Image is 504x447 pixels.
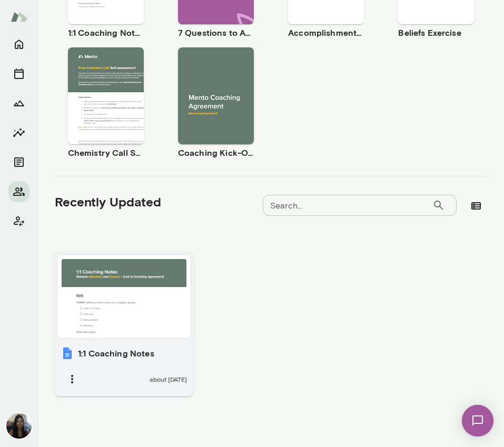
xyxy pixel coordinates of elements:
[178,146,254,159] h6: Coaching Kick-Off | Coaching Agreement
[55,193,161,210] h5: Recently Updated
[8,63,29,84] button: Sessions
[8,152,29,173] button: Documents
[68,146,144,159] h6: Chemistry Call Self-Assessment [Coaches only]
[288,26,364,39] h6: Accomplishment Tracker
[8,122,29,143] button: Insights
[6,413,32,439] img: Chiao Dyi
[78,347,154,360] h6: 1:1 Coaching Notes
[68,26,144,39] h6: 1:1 Coaching Notes
[150,375,187,383] span: about [DATE]
[178,26,254,39] h6: 7 Questions to Achieving Your Goals
[398,26,474,39] h6: Beliefs Exercise
[8,34,29,55] button: Home
[11,7,27,27] img: Mento
[8,181,29,202] button: Members
[8,211,29,232] button: Client app
[8,93,29,114] button: Growth Plan
[61,347,74,360] img: 1:1 Coaching Notes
